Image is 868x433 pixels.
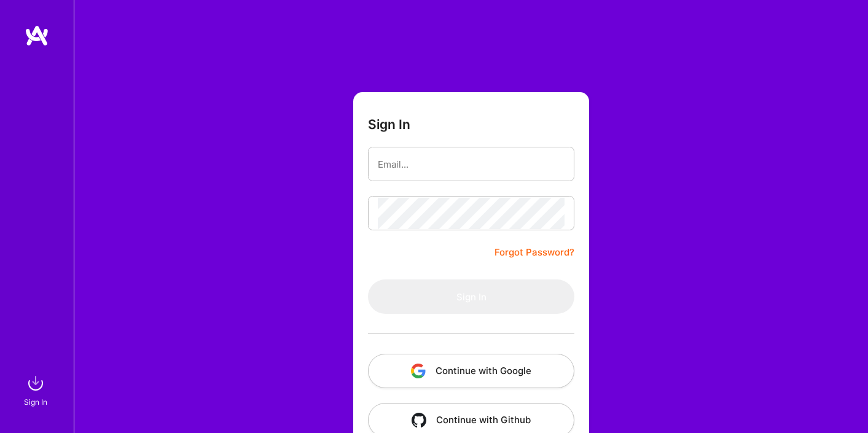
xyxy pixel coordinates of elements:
a: Forgot Password? [495,245,574,260]
button: Continue with Google [368,354,574,388]
a: sign inSign In [26,371,48,408]
img: icon [412,413,426,427]
img: logo [25,25,49,47]
button: Sign In [368,279,574,314]
h3: Sign In [368,117,410,132]
input: Email... [378,149,565,180]
img: icon [411,364,426,378]
div: Sign In [24,396,47,408]
img: sign in [23,371,48,396]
